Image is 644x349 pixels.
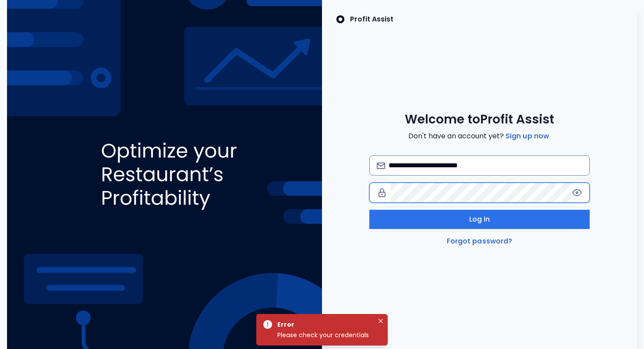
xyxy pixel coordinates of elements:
span: Log in [469,214,490,225]
img: SpotOn Logo [336,14,345,25]
img: email [377,162,385,169]
a: Sign up now [504,131,551,141]
span: Welcome to Profit Assist [405,112,554,127]
div: Please check your credentials [277,330,374,340]
p: Profit Assist [350,14,393,25]
span: Don't have an account yet? [408,131,551,141]
a: Forgot password? [445,236,514,247]
div: Error [277,319,370,330]
button: Close [375,316,386,326]
button: Log in [369,210,590,229]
